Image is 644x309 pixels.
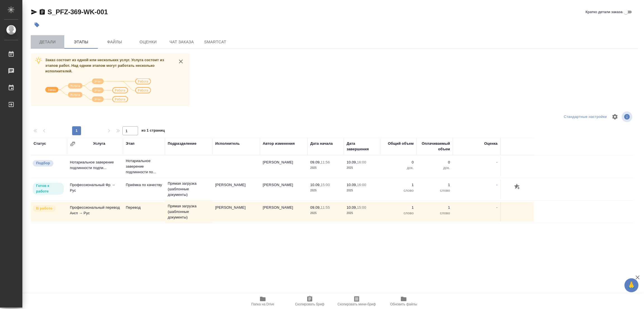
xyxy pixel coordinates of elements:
div: Этап [126,141,134,146]
p: 15:00 [357,205,366,210]
td: [PERSON_NAME] [260,202,307,222]
p: слово [419,210,450,216]
div: Услуга [93,141,105,146]
span: Оценки [135,39,162,46]
p: 1 [383,182,414,188]
p: 2025 [310,165,341,171]
a: - [496,205,498,210]
p: 09.09, [310,205,321,210]
div: Подразделение [168,141,196,146]
div: Оплачиваемый объем [419,141,450,152]
p: 0 [419,160,450,165]
div: Исполнитель [215,141,240,146]
p: 15:00 [321,183,330,187]
p: 09.09, [310,160,321,164]
p: Нотариальное заверение подлинности по... [126,158,162,175]
span: Детали [34,39,61,46]
span: Настроить таблицу [608,110,622,123]
p: док. [383,165,414,171]
a: - [496,160,498,164]
span: 🙏 [627,279,636,291]
button: Скопировать ссылку [39,9,46,15]
td: Прямая загрузка (шаблонные документы) [165,201,212,223]
p: Приёмка по качеству [126,182,162,188]
p: 16:00 [357,183,366,187]
p: слово [419,188,450,193]
p: 11:55 [321,205,330,210]
p: 2025 [347,165,377,171]
p: 10.09, [310,183,321,187]
button: Сгруппировать [70,141,75,147]
p: 2025 [347,210,377,216]
p: 2025 [310,188,341,193]
button: Добавить тэг [31,19,43,31]
div: Оценка [484,141,498,146]
span: Посмотреть информацию [622,111,633,122]
p: Подбор [36,160,50,166]
td: [PERSON_NAME] [260,157,307,176]
p: 1 [419,205,450,210]
p: 1 [383,205,414,210]
p: 10.09, [347,205,357,210]
p: 10.09, [347,183,357,187]
button: Добавить оценку [513,182,522,192]
div: Автор изменения [263,141,295,146]
td: Профессиональный перевод Англ → Рус [67,202,123,222]
div: Дата начала [310,141,333,146]
td: [PERSON_NAME] [260,179,307,199]
td: [PERSON_NAME] [212,179,260,199]
p: Готов к работе [36,183,60,194]
p: слово [383,210,414,216]
button: Скопировать ссылку для ЯМессенджера [31,9,37,15]
span: SmartCat [202,39,229,46]
p: 1 [419,182,450,188]
span: Чат заказа [168,39,195,46]
button: 🙏 [624,278,638,292]
p: Перевод [126,205,162,210]
p: 2025 [347,188,377,193]
div: Общий объем [388,141,414,146]
span: Заказ состоит из одной или нескольких услуг. Услуга состоит из этапов работ. Над одним этапом мог... [45,58,164,73]
p: слово [383,188,414,193]
div: Статус [34,141,46,146]
p: 2025 [310,210,341,216]
button: close [177,57,185,66]
td: Нотариальное заверение подлинности подпи... [67,157,123,176]
p: док. [419,165,450,171]
p: В работе [36,206,52,211]
p: 0 [383,160,414,165]
td: Профессиональный Фр → Рус [67,179,123,199]
td: [PERSON_NAME] [212,202,260,222]
p: 11:56 [321,160,330,164]
p: 10.09, [347,160,357,164]
span: Этапы [68,39,94,46]
span: Файлы [101,39,128,46]
div: split button [562,113,608,121]
span: Кратко детали заказа [586,9,622,15]
div: Дата завершения [347,141,377,152]
p: 16:00 [357,160,366,164]
td: Прямая загрузка (шаблонные документы) [165,178,212,200]
a: S_PFZ-369-WK-001 [48,8,108,16]
span: из 1 страниц [141,127,165,135]
a: - [496,183,498,187]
